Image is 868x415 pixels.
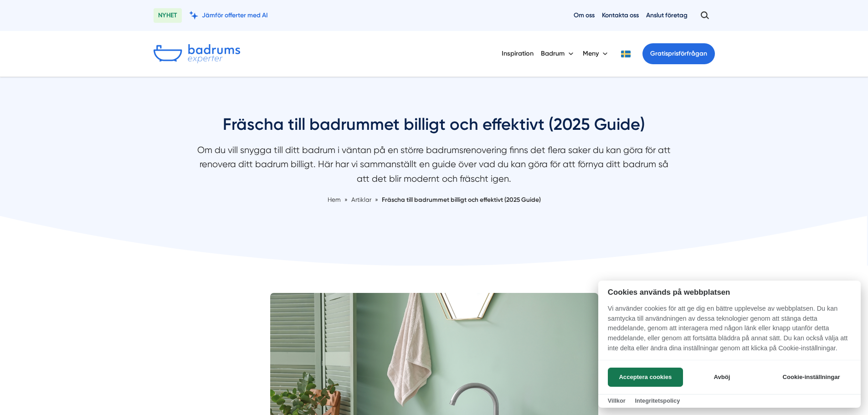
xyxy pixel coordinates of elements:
p: Vi använder cookies för att ge dig en bättre upplevelse av webbplatsen. Du kan samtycka till anvä... [598,304,861,359]
h2: Cookies används på webbplatsen [598,288,861,297]
a: Integritetspolicy [635,397,680,404]
a: Villkor [608,397,626,404]
button: Acceptera cookies [608,368,683,387]
button: Cookie-inställningar [771,368,851,387]
button: Avböj [686,368,758,387]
